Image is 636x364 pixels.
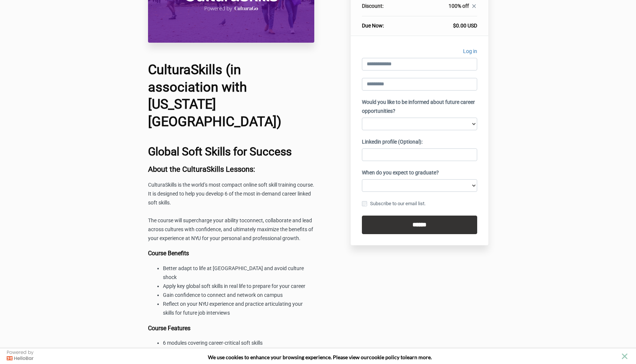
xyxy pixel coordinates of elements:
label: When do you expect to graduate? [362,168,439,177]
span: Gain confidence to connect and network on campus [163,292,283,298]
i: close [471,3,477,9]
span: Apply key global soft skills in real life to prepare for your career [163,283,305,289]
b: Global Soft Skills for Success [148,145,292,158]
label: Linkedin profile (Optional): [362,138,423,147]
label: Subscribe to our email list. [362,200,425,208]
span: $0.00 USD [453,23,477,29]
span: learn more. [405,354,432,360]
th: Discount: [362,2,410,16]
h1: CulturaSkills (in association with [US_STATE][GEOGRAPHIC_DATA]) [148,61,315,131]
a: cookie policy [369,354,399,360]
th: Due Now: [362,16,410,30]
span: 100% off [449,3,469,9]
input: Subscribe to our email list. [362,201,367,206]
span: CulturaSkills is the world’s most compact online soft skill training course. It is designed to he... [148,182,314,206]
strong: to [401,354,405,360]
span: Reflect on your NYU experience and practice articulating your skills for future job interviews [163,301,303,316]
b: Course Features [148,325,190,332]
span: 6 modules covering career-critical soft skills [163,340,263,346]
b: Course Benefits [148,250,189,257]
span: The course will supercharge your ability to [148,217,244,223]
span: We use cookies to enhance your browsing experience. Please view our [208,354,369,360]
button: close [620,352,629,361]
label: Would you like to be informed about future career opportunities? [362,98,477,116]
span: Better adapt to life at [GEOGRAPHIC_DATA] and avoid culture shock [163,265,304,280]
a: close [469,3,477,11]
h3: About the CulturaSkills Lessons: [148,165,315,173]
a: Log in [463,47,477,58]
span: connect, collaborate and lead across cultures with confidence, and ultimately maximize the benefi... [148,217,313,241]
